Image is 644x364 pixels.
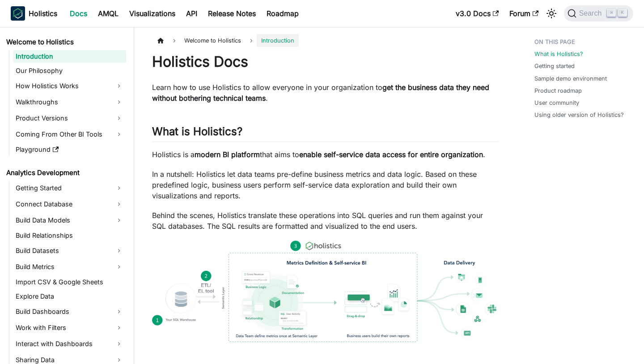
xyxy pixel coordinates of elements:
a: How Holistics Works [13,79,126,93]
a: Coming From Other BI Tools [13,127,126,141]
nav: Breadcrumbs [152,34,499,47]
h1: Holistics Docs [152,53,499,71]
p: In a nutshell: Holistics let data teams pre-define business metrics and data logic. Based on thes... [152,169,499,201]
a: Release Notes [203,6,261,21]
p: Holistics is a that aims to . [152,149,499,160]
a: Our Philosophy [13,64,126,77]
a: v3.0 Docs [450,6,504,21]
a: Build Relationships [13,229,126,242]
a: Work with Filters [13,321,126,335]
a: Welcome to Holistics [4,36,126,48]
a: Build Datasets [13,244,126,258]
img: Holistics [11,6,25,21]
a: Analytics Development [4,167,126,179]
a: AMQL [93,6,124,21]
a: Build Dashboards [13,304,126,319]
a: Using older version of Holistics? [534,111,624,119]
strong: enable self-service data access for entire organization [299,150,483,159]
a: Connect Database [13,197,126,211]
a: Sample demo environment [534,74,607,83]
h2: What is Holistics? [152,125,499,142]
a: Build Metrics [13,260,126,274]
a: What is Holistics? [534,50,583,58]
b: Holistics [29,8,57,19]
p: Learn how to use Holistics to allow everyone in your organization to . [152,82,499,103]
p: Behind the scenes, Holistics translate these operations into SQL queries and run them against you... [152,210,499,231]
kbd: ⌘ [607,9,616,17]
span: Welcome to Holistics [180,34,246,47]
a: Import CSV & Google Sheets [13,276,126,288]
a: Visualizations [124,6,181,21]
a: Docs [64,6,93,21]
a: User community [534,98,579,107]
a: Playground [13,143,126,156]
img: How Holistics fits in your Data Stack [152,240,499,342]
a: Build Data Models [13,213,126,227]
a: Roadmap [261,6,304,21]
a: Product Versions [13,111,126,125]
a: Product roadmap [534,86,582,95]
a: Forum [504,6,544,21]
a: Home page [152,34,169,47]
button: Switch between dark and light mode (currently light mode) [544,6,559,21]
a: Getting started [534,62,575,70]
a: Introduction [13,50,126,63]
a: Walkthroughs [13,95,126,109]
strong: modern BI platform [195,150,260,159]
button: Search (Command+K) [564,5,633,21]
kbd: K [618,9,627,17]
a: Getting Started [13,181,126,195]
a: Explore Data [13,290,126,303]
a: API [181,6,203,21]
span: Search [576,9,607,17]
span: Introduction [257,34,299,47]
a: Interact with Dashboards [13,337,126,351]
a: HolisticsHolistics [11,6,57,21]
